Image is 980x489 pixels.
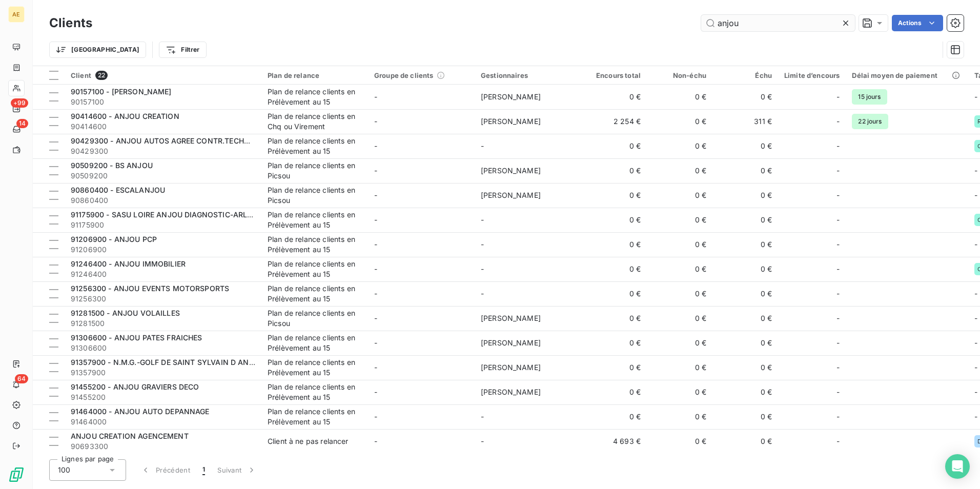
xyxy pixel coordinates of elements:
[836,239,840,250] span: -
[836,313,840,323] span: -
[836,338,840,348] span: -
[481,363,541,372] span: [PERSON_NAME]
[712,85,778,109] td: 0 €
[581,404,647,429] td: 0 €
[268,333,362,353] div: Plan de relance clients en Prélèvement au 15
[974,240,977,249] span: -
[71,284,229,293] span: 91256300 - ANJOU EVENTS MOTORSPORTS
[11,98,28,108] span: +99
[71,146,255,156] span: 90429300
[587,71,641,79] div: Encours total
[712,232,778,257] td: 0 €
[15,374,28,383] span: 64
[134,459,196,481] button: Précédent
[481,117,541,126] span: [PERSON_NAME]
[712,134,778,158] td: 0 €
[374,240,377,249] span: -
[836,436,840,446] span: -
[836,92,840,102] span: -
[71,186,165,194] span: 90860400 - ESCALANJOU
[581,109,647,134] td: 2 254 €
[268,406,362,427] div: Plan de relance clients en Prélèvement au 15
[647,331,712,355] td: 0 €
[268,259,362,279] div: Plan de relance clients en Prélèvement au 15
[268,87,362,107] div: Plan de relance clients en Prélèvement au 15
[71,441,255,452] span: 90693300
[71,112,179,120] span: 90414600 - ANJOU CREATION
[974,338,977,347] span: -
[852,89,887,105] span: 15 jours
[974,166,977,175] span: -
[712,331,778,355] td: 0 €
[974,388,977,396] span: -
[374,314,377,322] span: -
[71,97,255,107] span: 90157100
[719,71,772,79] div: Échu
[647,355,712,380] td: 0 €
[374,166,377,175] span: -
[268,160,362,181] div: Plan de relance clients en Picsou
[712,158,778,183] td: 0 €
[647,134,712,158] td: 0 €
[8,6,25,23] div: AE
[374,388,377,396] span: -
[647,85,712,109] td: 0 €
[974,92,977,101] span: -
[71,368,255,378] span: 91357900
[647,158,712,183] td: 0 €
[852,114,888,129] span: 22 jours
[374,338,377,347] span: -
[647,257,712,281] td: 0 €
[268,436,349,446] div: Client à ne pas relancer
[712,306,778,331] td: 0 €
[836,412,840,422] span: -
[268,382,362,402] div: Plan de relance clients en Prélèvement au 15
[71,161,153,170] span: 90509200 - BS ANJOU
[481,388,541,396] span: [PERSON_NAME]
[581,306,647,331] td: 0 €
[71,382,199,391] span: 91455200 - ANJOU GRAVIERS DECO
[481,412,484,421] span: -
[712,281,778,306] td: 0 €
[581,355,647,380] td: 0 €
[481,191,541,199] span: [PERSON_NAME]
[836,215,840,225] span: -
[268,111,362,132] div: Plan de relance clients en Chq ou Virement
[374,71,434,79] span: Groupe de clients
[49,42,146,58] button: [GEOGRAPHIC_DATA]
[892,15,943,31] button: Actions
[581,429,647,454] td: 4 693 €
[581,257,647,281] td: 0 €
[712,109,778,134] td: 311 €
[95,71,108,80] span: 22
[481,264,484,273] span: -
[202,465,205,475] span: 1
[481,71,575,79] div: Gestionnaires
[374,363,377,372] span: -
[712,404,778,429] td: 0 €
[712,257,778,281] td: 0 €
[71,432,189,440] span: ANJOU CREATION AGENCEMENT
[581,85,647,109] td: 0 €
[974,314,977,322] span: -
[836,264,840,274] span: -
[374,412,377,421] span: -
[974,412,977,421] span: -
[647,109,712,134] td: 0 €
[71,392,255,402] span: 91455200
[647,232,712,257] td: 0 €
[71,259,186,268] span: 91246400 - ANJOU IMMOBILIER
[481,215,484,224] span: -
[712,355,778,380] td: 0 €
[268,283,362,304] div: Plan de relance clients en Prélèvement au 15
[71,309,180,317] span: 91281500 - ANJOU VOLAILLES
[268,71,362,79] div: Plan de relance
[71,171,255,181] span: 90509200
[581,208,647,232] td: 0 €
[268,308,362,329] div: Plan de relance clients en Picsou
[974,191,977,199] span: -
[945,454,970,479] div: Open Intercom Messenger
[836,141,840,151] span: -
[71,318,255,329] span: 91281500
[852,71,962,79] div: Délai moyen de paiement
